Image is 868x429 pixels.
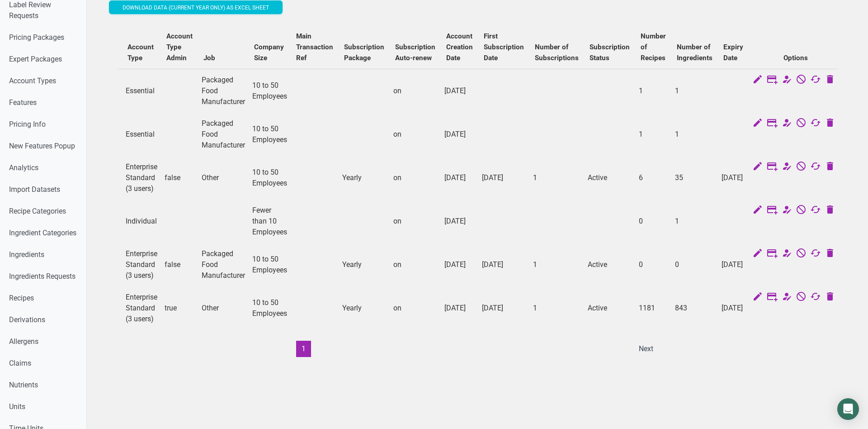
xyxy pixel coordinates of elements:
[752,118,763,130] a: Edit
[635,200,671,243] td: 0
[529,243,584,286] td: 1
[767,118,778,130] a: Edit Subscription
[441,156,478,200] td: [DATE]
[810,118,821,130] a: Change Auto Renewal
[767,292,778,304] a: Edit Subscription
[109,0,283,14] button: Download data (current year only) as excel sheet
[825,75,835,86] a: Delete User
[590,43,630,62] b: Subscription Status
[198,286,249,330] td: Other
[127,43,154,62] b: Account Type
[249,286,291,330] td: 10 to 50 Employees
[635,69,671,113] td: 1
[752,205,763,217] a: Edit
[671,69,718,113] td: 1
[478,156,529,200] td: [DATE]
[825,162,835,173] a: Delete User
[671,113,718,156] td: 1
[752,162,763,173] a: Edit
[441,200,478,243] td: [DATE]
[249,69,291,113] td: 10 to 50 Employees
[122,200,161,243] td: Individual
[584,286,635,330] td: Active
[535,43,579,62] b: Number of Subscriptions
[671,243,718,286] td: 0
[677,43,712,62] b: Number of Ingredients
[825,248,835,260] a: Delete User
[390,69,441,113] td: on
[296,341,311,357] button: 1
[122,286,161,330] td: Enterprise Standard (3 users)
[781,162,792,173] a: Change Account Type
[825,118,835,130] a: Delete User
[796,205,807,217] a: Cancel Subscription
[635,286,671,330] td: 1181
[249,200,291,243] td: Fewer than 10 Employees
[796,162,807,173] a: Cancel Subscription
[122,113,161,156] td: Essential
[718,286,749,330] td: [DATE]
[441,243,478,286] td: [DATE]
[249,113,291,156] td: 10 to 50 Employees
[767,75,778,86] a: Edit Subscription
[441,113,478,156] td: [DATE]
[671,286,718,330] td: 843
[723,43,743,62] b: Expiry Date
[249,156,291,200] td: 10 to 50 Employees
[641,32,666,62] b: Number of Recipes
[203,54,215,62] b: Job
[484,32,524,62] b: First Subscription Date
[767,248,778,260] a: Edit Subscription
[339,286,390,330] td: Yearly
[825,205,835,217] a: Delete User
[810,292,821,304] a: Change Auto Renewal
[810,205,821,217] a: Change Auto Renewal
[810,162,821,173] a: Change Auto Renewal
[122,156,161,200] td: Enterprise Standard (3 users)
[198,243,249,286] td: Packaged Food Manufacturer
[108,16,846,366] div: Users
[635,243,671,286] td: 0
[767,205,778,217] a: Edit Subscription
[478,286,529,330] td: [DATE]
[198,69,249,113] td: Packaged Food Manufacturer
[441,286,478,330] td: [DATE]
[390,156,441,200] td: on
[767,162,778,173] a: Edit Subscription
[752,248,763,260] a: Edit
[441,69,478,113] td: [DATE]
[249,243,291,286] td: 10 to 50 Employees
[781,292,792,304] a: Change Account Type
[529,156,584,200] td: 1
[344,43,384,62] b: Subscription Package
[339,156,390,200] td: Yearly
[161,243,198,286] td: false
[122,243,161,286] td: Enterprise Standard (3 users)
[390,286,441,330] td: on
[390,200,441,243] td: on
[671,156,718,200] td: 35
[339,243,390,286] td: Yearly
[635,113,671,156] td: 1
[166,32,193,62] b: Account Type Admin
[825,292,835,304] a: Delete User
[161,286,198,330] td: true
[395,43,435,62] b: Subscription Auto-renew
[122,69,161,113] td: Essential
[781,75,792,86] a: Change Account Type
[529,286,584,330] td: 1
[123,5,269,11] span: Download data (current year only) as excel sheet
[390,243,441,286] td: on
[254,43,284,62] b: Company Size
[752,75,763,86] a: Edit
[810,248,821,260] a: Change Auto Renewal
[198,156,249,200] td: Other
[161,156,198,200] td: false
[390,113,441,156] td: on
[635,156,671,200] td: 6
[198,113,249,156] td: Packaged Food Manufacturer
[796,292,807,304] a: Cancel Subscription
[837,398,859,420] div: Open Intercom Messenger
[584,156,635,200] td: Active
[781,248,792,260] a: Change Account Type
